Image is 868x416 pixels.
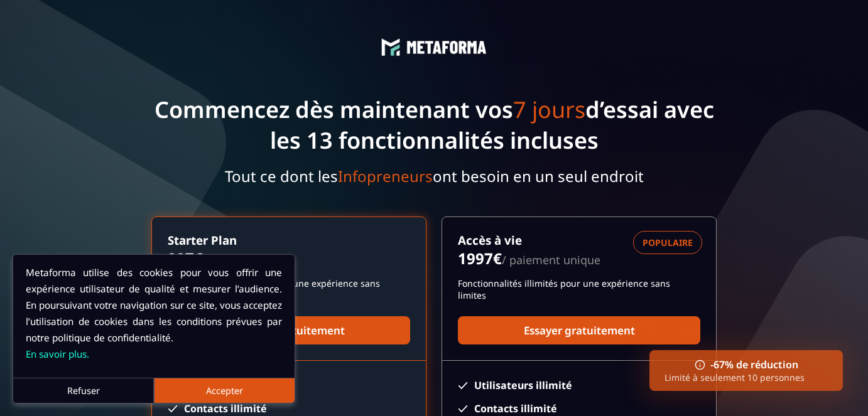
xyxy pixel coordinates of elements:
[665,358,828,371] h3: -67% de réduction
[151,166,717,186] p: Tout ce dont les ont besoin en un seul endroit
[665,371,828,383] p: Limité à seulement 10 personnes
[458,232,700,248] h3: Accès à vie
[406,41,487,54] img: logo
[168,248,203,269] money: 997
[168,405,178,412] img: checked
[26,264,282,362] p: Metaforma utilise des cookies pour vous offrir une expérience utilisateur de qualité et mesurer l...
[13,378,154,403] button: Refuser
[458,402,700,415] li: Contacts illimité
[502,252,600,267] span: / paiement unique
[194,248,203,269] currency: €
[381,38,400,56] img: logo
[26,348,89,360] a: En savoir plus.
[154,378,295,403] button: Accepter
[458,378,700,392] li: Utilisateurs illimité
[458,277,700,301] p: Fonctionnalités illimités pour une expérience sans limites
[493,248,502,269] currency: €
[458,316,700,344] a: Essayer gratuitement
[458,405,468,412] img: checked
[633,231,702,254] div: POPULAIRE
[338,166,433,186] span: Infopreneurs
[458,248,502,269] money: 1997
[203,252,224,267] span: / an
[513,94,585,125] span: 7 jours
[458,382,468,389] img: checked
[151,94,717,156] h1: Commencez dès maintenant vos d’essai avec les 13 fonctionnalités incluses
[695,360,705,370] img: ifno
[168,402,410,415] li: Contacts illimité
[168,232,410,248] h3: Starter Plan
